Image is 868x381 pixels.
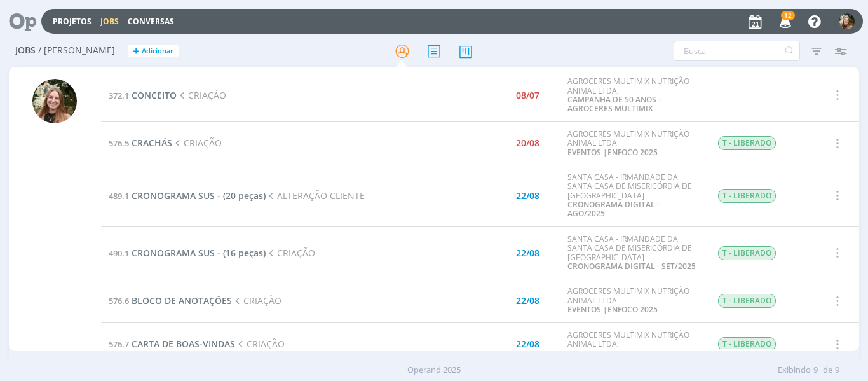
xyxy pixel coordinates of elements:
span: Jobs [15,45,36,56]
span: CRIAÇÃO [177,89,226,101]
button: Jobs [97,17,123,27]
span: BLOCO DE ANOTAÇÕES [132,294,232,307]
div: 22/08 [516,191,539,200]
div: SANTA CASA - IRMANDADE DA SANTA CASA DE MISERICÓRDIA DE [GEOGRAPHIC_DATA] [567,235,698,272]
a: CAMPANHA DE 50 ANOS - AGROCERES MULTIMIX [567,94,661,114]
input: Busca [674,41,800,61]
a: 576.6BLOCO DE ANOTAÇÕES [109,294,232,307]
span: de [823,364,832,377]
div: SANTA CASA - IRMANDADE DA SANTA CASA DE MISERICÓRDIA DE [GEOGRAPHIC_DATA] [567,173,698,219]
div: AGROCERES MULTIMIX NUTRIÇÃO ANIMAL LTDA. [567,77,698,114]
a: 490.1CRONOGRAMA SUS - (16 peças) [109,247,266,259]
span: 372.1 [109,90,129,101]
a: Conversas [128,16,174,27]
span: T - LIBERADO [718,337,776,351]
a: CRONOGRAMA DIGITAL - SET/2025 [567,261,696,272]
img: L [839,13,855,29]
a: 489.1CRONOGRAMA SUS - (20 peças) [109,190,266,202]
span: CRIAÇÃO [172,137,222,149]
span: 12 [781,11,795,20]
span: 576.5 [109,137,129,149]
a: Projetos [53,16,92,27]
div: 08/07 [516,91,539,100]
span: 9 [813,364,818,377]
span: 489.1 [109,190,129,202]
div: AGROCERES MULTIMIX NUTRIÇÃO ANIMAL LTDA. [567,331,698,358]
div: 22/08 [516,340,539,349]
span: T - LIBERADO [718,246,776,260]
a: EVENTOS |ENFOCO 2025 [567,304,658,315]
span: ALTERAÇÃO CLIENTE [266,190,365,202]
a: EVENTOS |ENFOCO 2025 [567,147,658,158]
span: CRIAÇÃO [235,338,285,350]
div: AGROCERES MULTIMIX NUTRIÇÃO ANIMAL LTDA. [567,130,698,157]
div: 22/08 [516,296,539,305]
button: Conversas [124,17,178,27]
div: 20/08 [516,139,539,148]
span: 576.7 [109,338,129,350]
button: L [838,10,855,32]
span: CONCEITO [132,89,177,101]
a: Jobs [100,16,119,27]
button: 12 [771,10,797,33]
img: L [32,79,77,123]
button: Projetos [49,17,95,27]
span: CARTA DE BOAS-VINDAS [132,338,235,350]
span: T - LIBERADO [718,294,776,308]
span: Adicionar [142,47,173,55]
span: CRACHÁS [132,137,172,149]
a: 576.7CARTA DE BOAS-VINDAS [109,338,235,350]
span: Exibindo [778,364,811,377]
span: CRONOGRAMA SUS - (16 peças) [132,247,266,259]
span: + [133,45,139,58]
a: 372.1CONCEITO [109,89,177,101]
span: 576.6 [109,295,129,307]
span: T - LIBERADO [718,189,776,203]
span: 9 [835,364,839,377]
span: CRONOGRAMA SUS - (20 peças) [132,190,266,202]
div: 22/08 [516,249,539,258]
a: EVENTOS |ENFOCO 2025 [567,347,658,358]
a: CRONOGRAMA DIGITAL - AGO/2025 [567,199,660,219]
span: T - LIBERADO [718,136,776,150]
a: 576.5CRACHÁS [109,137,172,149]
span: / [PERSON_NAME] [38,45,115,56]
button: +Adicionar [128,45,179,58]
span: 490.1 [109,247,129,259]
div: AGROCERES MULTIMIX NUTRIÇÃO ANIMAL LTDA. [567,287,698,314]
span: CRIAÇÃO [232,294,281,307]
span: CRIAÇÃO [266,247,315,259]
